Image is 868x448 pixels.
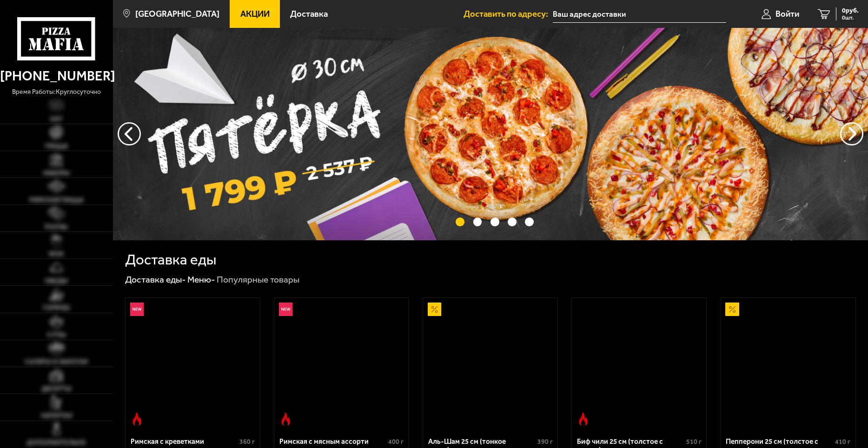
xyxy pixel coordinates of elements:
span: Пицца [45,143,68,149]
div: Римская с мясным ассорти [279,437,386,446]
span: Акции [240,10,270,19]
input: Ваш адрес доставки [553,6,726,23]
a: НовинкаОстрое блюдоРимская с креветками [126,298,260,430]
span: Войти [775,10,799,19]
span: Обеды [45,277,68,284]
button: точки переключения [508,217,517,226]
a: Доставка еды- [125,274,186,285]
a: Острое блюдоБиф чили 25 см (толстое с сыром) [572,298,706,430]
button: следующий [118,122,141,145]
img: Новинка [130,303,144,316]
span: Доставить по адресу: [464,10,553,19]
span: [GEOGRAPHIC_DATA] [135,10,219,19]
button: предыдущий [840,122,863,145]
img: Острое блюдо [576,412,590,426]
span: WOK [49,250,64,257]
button: точки переключения [456,217,464,226]
button: точки переключения [473,217,482,226]
a: АкционныйПепперони 25 см (толстое с сыром) [721,298,855,430]
span: Салаты и закуски [25,358,88,365]
span: 0 руб. [842,7,859,14]
a: НовинкаОстрое блюдоРимская с мясным ассорти [274,298,409,430]
button: точки переключения [490,217,499,226]
img: Акционный [725,303,739,316]
span: Наборы [43,170,70,176]
span: 360 г [239,438,255,446]
span: 510 г [686,438,702,446]
a: Меню- [187,274,215,285]
span: Напитки [41,412,72,419]
span: 0 шт. [842,15,859,20]
h1: Доставка еды [125,252,216,267]
span: 390 г [537,438,553,446]
span: Десерты [41,385,72,392]
span: Римская пицца [29,197,84,203]
span: 400 г [388,438,404,446]
div: Популярные товары [217,274,299,285]
button: точки переключения [525,217,534,226]
a: АкционныйАль-Шам 25 см (тонкое тесто) [423,298,557,430]
span: Супы [47,331,66,338]
span: Роллы [45,224,68,230]
img: Акционный [428,303,441,316]
span: Хит [50,116,63,122]
span: Горячее [43,304,70,311]
img: Острое блюдо [279,412,292,426]
div: Римская с креветками [131,437,238,446]
span: Дополнительно [27,439,86,446]
span: 410 г [835,438,850,446]
img: Новинка [279,303,292,316]
span: Доставка [290,10,328,19]
img: Острое блюдо [130,412,144,426]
